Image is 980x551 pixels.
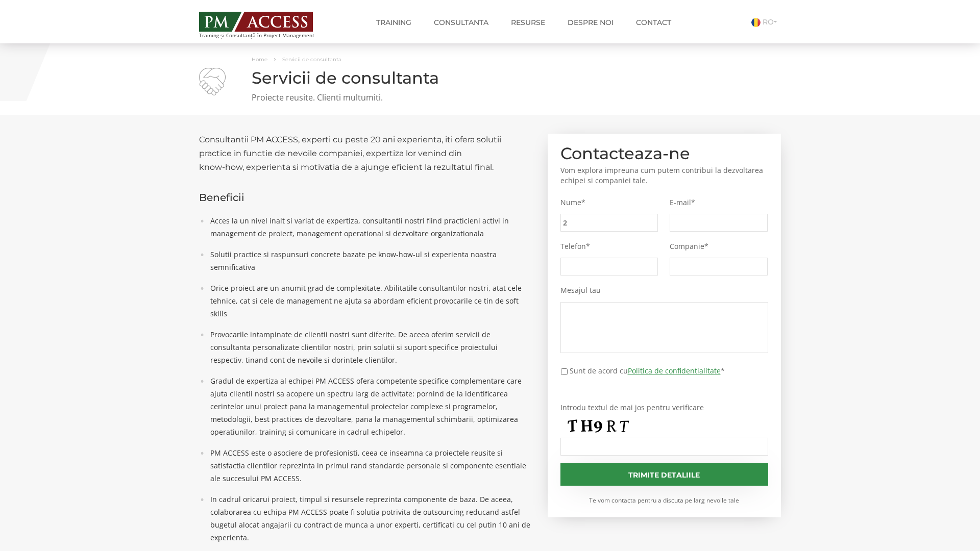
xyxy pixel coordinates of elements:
a: Home [252,56,267,63]
label: Nume [560,198,658,207]
h2: Consultantii PM ACCESS, experti cu peste 20 ani experienta, iti ofera solutii practice in functie... [199,133,532,174]
a: Consultanta [426,12,496,33]
li: PM ACCESS este o asociere de profesionisti, ceea ce inseamna ca proiectele reusite si satisfactia... [205,446,532,485]
input: Trimite detaliile [560,463,769,486]
li: Gradul de expertiza al echipei PM ACCESS ofera competente specifice complementare care ajuta clie... [205,374,532,438]
li: Orice proiect are un anumit grad de complexitate. Abilitatile consultantilor nostri, atat cele te... [205,282,532,320]
h1: Servicii de consultanta [199,69,781,87]
label: Companie [670,242,768,251]
a: Training și Consultanță în Project Management [199,9,333,38]
li: In cadrul oricarui proiect, timpul si resursele reprezinta componente de baza. De aceea, colabora... [205,493,532,544]
p: Proiecte reusite. Clienti multumiti. [199,92,781,104]
h3: Beneficii [199,192,532,203]
label: Mesajul tau [560,286,769,295]
label: Sunt de acord cu * [570,365,725,376]
a: Contact [628,12,679,33]
li: Acces la un nivel inalt si variat de expertiza, consultantii nostri fiind practicieni activi in m... [205,214,532,240]
label: E-mail [670,198,768,207]
a: Training [369,12,419,33]
span: Servicii de consultanta [282,56,341,63]
img: Romana [751,18,761,27]
a: Despre noi [560,12,621,33]
label: Telefon [560,242,658,251]
img: Servicii de consultanta [199,68,226,95]
img: PM ACCESS - Echipa traineri si consultanti certificati PMP: Narciss Popescu, Mihai Olaru, Monica ... [199,12,313,32]
a: RO [751,17,781,27]
label: Introdu textul de mai jos pentru verificare [560,403,769,412]
h2: Contacteaza-ne [560,146,769,160]
li: Provocarile intampinate de clientii nostri sunt diferite. De aceea oferim servicii de consultanta... [205,328,532,366]
span: Training și Consultanță în Project Management [199,33,333,38]
a: Resurse [503,12,553,33]
small: Te vom contacta pentru a discuta pe larg nevoile tale [560,496,769,505]
li: Solutii practice si raspunsuri concrete bazate pe know-how-ul si experienta noastra semnificativa [205,248,532,273]
a: Politica de confidentialitate [628,366,721,375]
p: Vom explora impreuna cum putem contribui la dezvoltarea echipei si companiei tale. [560,165,769,186]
